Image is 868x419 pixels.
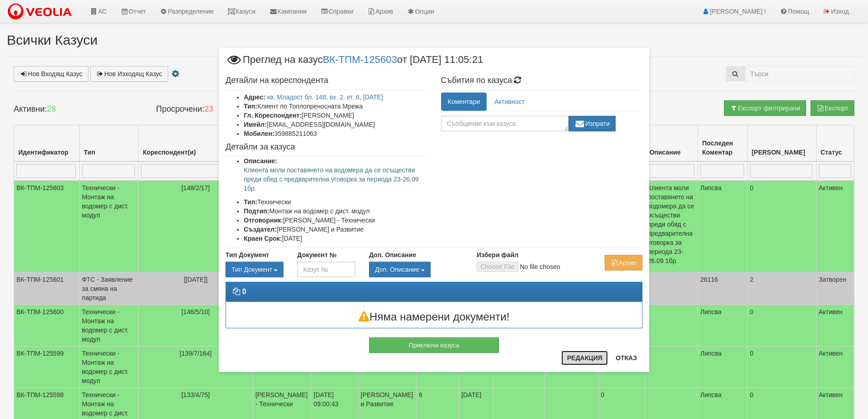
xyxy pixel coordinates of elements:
[244,157,277,165] b: Описание:
[323,54,397,65] a: ВК-ТПМ-125603
[244,120,427,129] li: [EMAIL_ADDRESS][DOMAIN_NAME]
[244,111,427,120] li: [PERSON_NAME]
[610,351,642,365] button: Отказ
[244,207,269,215] b: Подтип:
[569,116,616,131] button: Изпрати
[369,337,499,353] button: Приключи казуса
[244,93,266,101] b: Адрес:
[297,250,336,259] label: Документ №
[477,250,519,259] label: Избери файл
[244,207,427,216] li: Монтаж на водомер с дист. модул
[244,198,257,206] b: Тип:
[244,234,427,243] li: [DATE]
[244,216,427,225] li: [PERSON_NAME] - Технически
[244,103,257,110] b: Тип:
[244,226,277,233] b: Създател:
[244,112,302,119] b: Гл. Кореспондент:
[226,143,427,152] h4: Детайли за казуса
[226,250,269,259] label: Тип Документ
[226,76,427,85] h4: Детайли на кореспондента
[441,93,487,111] a: Коментари
[244,129,427,138] li: 359885211063
[244,225,427,234] li: [PERSON_NAME] и Развитие
[226,262,283,277] button: Тип Документ
[297,262,355,277] input: Казус №
[226,262,283,277] div: Двоен клик, за изчистване на избраната стойност.
[369,262,431,277] button: Доп. Описание
[375,266,419,273] span: Доп. Описание
[226,55,483,72] span: Преглед на казус от [DATE] 11:05:21
[244,166,427,193] p: Клиента моли поставянето на водомера да се осъществи преди обяд с предварителна уговорка за перио...
[242,288,246,295] strong: 0
[441,76,643,85] h4: Събития по казуса
[369,262,463,277] div: Двоен клик, за изчистване на избраната стойност.
[244,130,274,137] b: Мобилен:
[231,266,272,273] span: Тип Документ
[488,93,531,111] a: Активност
[244,217,283,224] b: Отговорник:
[244,235,282,242] b: Краен Срок:
[226,311,642,323] h3: Няма намерени документи!
[369,250,416,259] label: Доп. Описание
[244,121,267,128] b: Имейл:
[605,255,642,270] button: Архив
[244,197,427,207] li: Технически
[561,351,608,365] button: Редакция
[244,102,427,111] li: Клиент по Топлопреносната Мрежа
[267,93,383,101] a: кв. Младост бл. 148, вх. 2, ет. 6, [DATE]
